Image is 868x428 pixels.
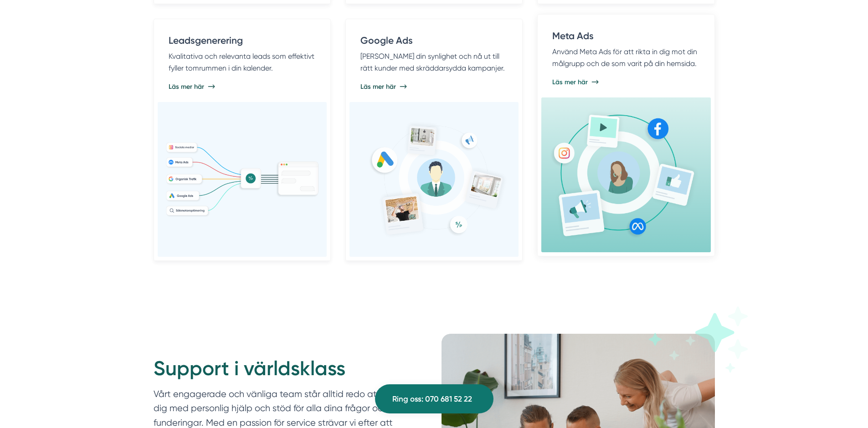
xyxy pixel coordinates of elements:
a: Ring oss: 070 681 52 22 [375,384,493,413]
a: Leadsgenerering Kvalitativa och relevanta leads som effektivt fyller tomrummen i din kalender. Lä... [154,19,331,261]
span: Läs mer här [360,82,396,91]
h2: Support i världsklass [154,356,405,387]
img: Leadsgenerering för bygg- och tjänsteföretag. [165,141,319,218]
h4: Meta Ads [552,29,699,46]
img: Meta Ads för bygg- och tjänsteföretag. [549,105,703,245]
h4: Google Ads [360,34,508,51]
p: Kvalitativa och relevanta leads som effektivt fyller tomrummen i din kalender. [169,51,316,74]
p: [PERSON_NAME] din synlighet och nå ut till rätt kunder med skräddarsydda kampanjer. [360,51,508,74]
span: Läs mer här [169,82,204,91]
p: Använd Meta Ads för att rikta in dig mot din målgrupp och de som varit på din hemsida. [552,46,699,69]
span: Läs mer här [552,77,588,87]
img: Google Ads för bygg- och tjänsteföretag. [357,117,511,242]
a: Meta Ads Använd Meta Ads för att rikta in dig mot din målgrupp och de som varit på din hemsida. L... [537,14,714,256]
h4: Leadsgenerering [169,34,316,51]
span: Ring oss: 070 681 52 22 [392,393,472,405]
a: Google Ads [PERSON_NAME] din synlighet och nå ut till rätt kunder med skräddarsydda kampanjer. Lä... [345,19,523,261]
